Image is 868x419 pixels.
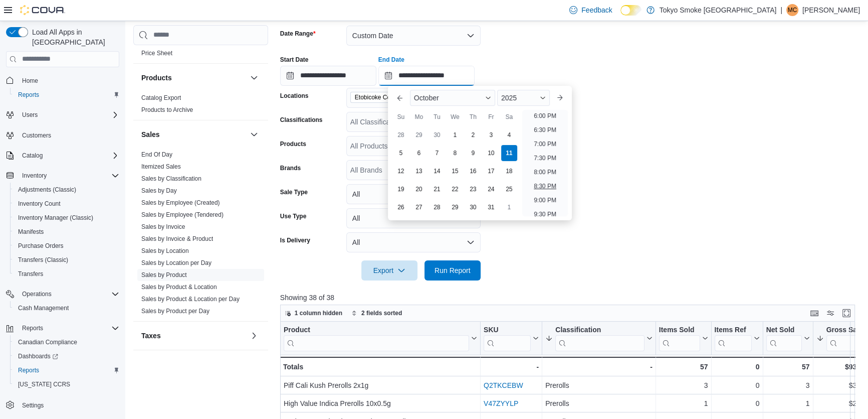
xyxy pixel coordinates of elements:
[18,288,56,300] button: Operations
[18,270,43,278] span: Transfers
[545,325,653,351] button: Classification
[10,225,123,239] button: Manifests
[552,90,568,106] button: Next month
[14,302,73,314] a: Cash Management
[555,325,644,335] div: Classification
[429,181,445,197] div: day-21
[18,256,68,264] span: Transfers (Classic)
[780,4,782,16] p: |
[18,74,119,87] span: Home
[530,194,560,206] li: 9:00 PM
[14,89,43,101] a: Reports
[501,199,517,215] div: day-1
[766,397,809,409] div: 1
[411,181,427,197] div: day-20
[280,188,308,196] label: Sale Type
[714,325,759,351] button: Items Ref
[14,364,119,376] span: Reports
[429,145,445,161] div: day-7
[555,325,644,351] div: Classification
[10,267,123,281] button: Transfers
[18,399,48,411] a: Settings
[378,66,475,86] input: Press the down key to enter a popover containing a calendar. Press the escape key to close the po...
[530,110,560,122] li: 6:00 PM
[141,129,246,139] button: Sales
[141,235,213,242] a: Sales by Invoice & Product
[484,325,539,351] button: SKU
[659,397,708,409] div: 1
[483,199,499,215] div: day-31
[284,397,477,409] div: High Value Indica Prerolls 10x0.5g
[14,336,81,348] a: Canadian Compliance
[141,259,211,266] a: Sales by Location per Day
[447,127,463,143] div: day-1
[522,110,568,216] ul: Time
[429,127,445,143] div: day-30
[10,211,123,225] button: Inventory Manager (Classic)
[14,240,68,252] a: Purchase Orders
[447,199,463,215] div: day-29
[280,293,861,303] p: Showing 38 of 38
[355,92,418,102] span: Etobicoke Cool Brewing
[501,145,517,161] div: day-11
[22,290,52,298] span: Operations
[447,163,463,179] div: day-15
[393,199,409,215] div: day-26
[18,288,119,300] span: Operations
[497,90,550,106] div: Button. Open the year selector. 2025 is currently selected.
[393,145,409,161] div: day-5
[141,308,209,315] a: Sales by Product per Day
[10,183,123,197] button: Adjustments (Classic)
[14,254,119,266] span: Transfers (Classic)
[14,336,119,348] span: Canadian Compliance
[280,30,316,38] label: Date Range
[281,307,346,319] button: 1 column hidden
[141,211,224,218] a: Sales by Employee (Tendered)
[141,163,181,171] span: Itemized Sales
[659,325,700,335] div: Items Sold
[141,296,240,303] a: Sales by Product & Location per Day
[14,378,119,390] span: Washington CCRS
[141,50,172,57] a: Price Sheet
[280,92,309,100] label: Locations
[14,378,74,390] a: [US_STATE] CCRS
[501,94,517,102] span: 2025
[22,324,43,332] span: Reports
[18,322,119,334] span: Reports
[141,247,189,254] a: Sales by Location
[280,66,376,86] input: Press the down key to open a popover containing a calendar.
[18,150,119,162] span: Catalog
[14,350,119,362] span: Dashboards
[620,5,641,16] input: Dark Mode
[14,240,119,252] span: Purchase Orders
[248,128,260,141] button: Sales
[714,325,751,335] div: Items Ref
[2,128,123,143] button: Customers
[141,284,217,291] a: Sales by Product & Location
[483,163,499,179] div: day-17
[280,164,301,172] label: Brands
[483,109,499,125] div: Fr
[465,163,481,179] div: day-16
[18,109,119,121] span: Users
[18,366,39,374] span: Reports
[484,325,531,351] div: SKU URL
[18,380,70,388] span: [US_STATE] CCRS
[133,47,268,63] div: Pricing
[141,106,193,114] span: Products to Archive
[141,73,172,83] h3: Products
[714,379,759,391] div: 0
[280,236,310,244] label: Is Delivery
[766,379,809,391] div: 3
[18,186,76,194] span: Adjustments (Classic)
[465,199,481,215] div: day-30
[141,106,193,113] a: Products to Archive
[465,181,481,197] div: day-23
[465,109,481,125] div: Th
[141,223,185,230] a: Sales by Invoice
[10,349,123,363] a: Dashboards
[18,170,119,182] span: Inventory
[10,253,123,267] button: Transfers (Classic)
[545,379,653,391] div: Prerolls
[141,163,181,170] a: Itemized Sales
